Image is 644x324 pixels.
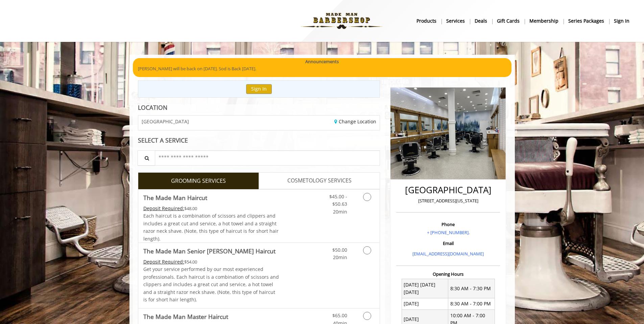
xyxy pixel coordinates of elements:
b: sign in [614,17,629,25]
span: Each haircut is a combination of scissors and clippers and includes a great cut and service, a ho... [143,213,279,242]
div: $48.00 [143,205,279,212]
b: The Made Man Haircut [143,193,207,202]
span: COSMETOLOGY SERVICES [287,176,352,185]
button: Service Search [138,150,155,166]
img: Made Man Barbershop logo [295,2,388,40]
b: Announcements [305,58,339,65]
b: The Made Man Senior [PERSON_NAME] Haircut [143,246,276,256]
span: This service needs some Advance to be paid before we block your appointment [143,205,184,211]
td: 8:30 AM - 7:30 PM [448,279,495,298]
b: Membership [529,17,558,25]
button: Sign In [246,84,272,94]
span: This service needs some Advance to be paid before we block your appointment [143,258,184,265]
b: LOCATION [138,103,167,111]
a: DealsDeals [470,16,492,26]
p: Get your service performed by our most experienced professionals. Each haircut is a combination o... [143,266,279,303]
b: The Made Man Master Haircut [143,312,228,321]
span: $50.00 [332,247,347,253]
h2: [GEOGRAPHIC_DATA] [398,185,498,195]
td: 8:30 AM - 7:00 PM [448,298,495,309]
a: Change Location [334,118,376,125]
span: [GEOGRAPHIC_DATA] [142,119,189,124]
td: [DATE] [402,298,448,309]
a: Series packagesSeries packages [564,16,609,26]
h3: Email [398,241,498,246]
h3: Phone [398,222,498,227]
a: Productsproducts [412,16,442,26]
h3: Opening Hours [396,272,500,276]
div: $54.00 [143,258,279,266]
p: [STREET_ADDRESS][US_STATE] [398,197,498,204]
b: Series packages [568,17,604,25]
span: $45.00 - $50.63 [329,193,347,207]
span: 20min [333,208,347,215]
a: MembershipMembership [525,16,564,26]
a: [EMAIL_ADDRESS][DOMAIN_NAME] [412,251,484,257]
b: Deals [475,17,487,25]
a: ServicesServices [442,16,470,26]
b: gift cards [497,17,520,25]
a: + [PHONE_NUMBER]. [427,229,470,235]
span: GROOMING SERVICES [171,177,226,185]
td: [DATE] [DATE] [DATE] [402,279,448,298]
p: [PERSON_NAME] will be back on [DATE]. Sod is Back [DATE]. [138,65,506,72]
b: products [416,17,436,25]
span: $65.00 [332,312,347,319]
a: Gift cardsgift cards [492,16,525,26]
a: sign insign in [609,16,634,26]
span: 20min [333,254,347,260]
div: SELECT A SERVICE [138,137,380,144]
b: Services [446,17,465,25]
